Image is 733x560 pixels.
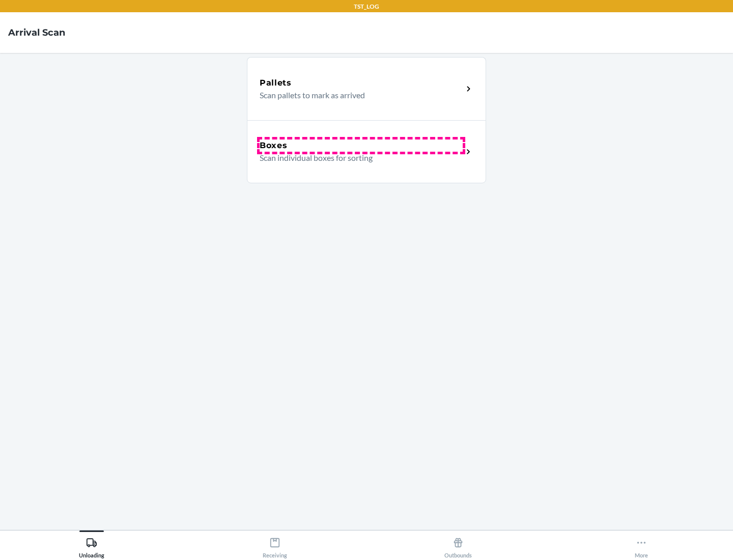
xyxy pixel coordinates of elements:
[79,533,104,558] div: Unloading
[260,77,292,89] h5: Pallets
[260,139,288,152] h5: Boxes
[247,120,486,183] a: BoxesScan individual boxes for sorting
[247,57,486,120] a: PalletsScan pallets to mark as arrived
[550,530,733,558] button: More
[8,26,65,39] h4: Arrival Scan
[354,2,379,11] p: TST_LOG
[366,530,550,558] button: Outbounds
[183,530,366,558] button: Receiving
[263,533,287,558] div: Receiving
[444,533,472,558] div: Outbounds
[635,533,648,558] div: More
[260,89,455,101] p: Scan pallets to mark as arrived
[260,152,455,164] p: Scan individual boxes for sorting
